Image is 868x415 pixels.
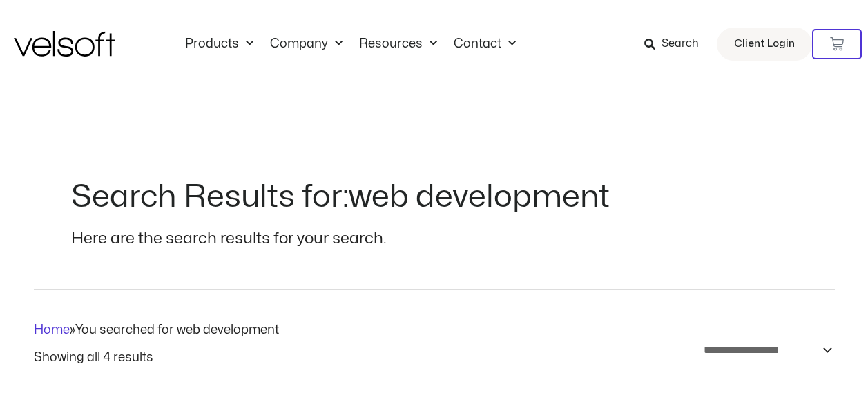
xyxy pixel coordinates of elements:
[351,37,445,52] a: ResourcesMenu Toggle
[644,32,708,56] a: Search
[445,37,524,52] a: ContactMenu Toggle
[717,28,812,61] a: Client Login
[177,37,262,52] a: ProductsMenu Toggle
[695,339,835,361] select: Shop order
[75,324,279,336] span: You searched for web development
[34,324,70,336] a: Home
[349,181,610,212] span: web development
[734,35,795,53] span: Client Login
[34,352,153,364] p: Showing all 4 results
[71,226,798,252] p: Here are the search results for your search.
[262,37,351,52] a: CompanyMenu Toggle
[14,31,115,57] img: Velsoft Training Materials
[34,324,279,336] span: »
[71,175,798,219] h1: Search Results for:
[177,37,524,52] nav: Menu
[662,35,699,53] span: Search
